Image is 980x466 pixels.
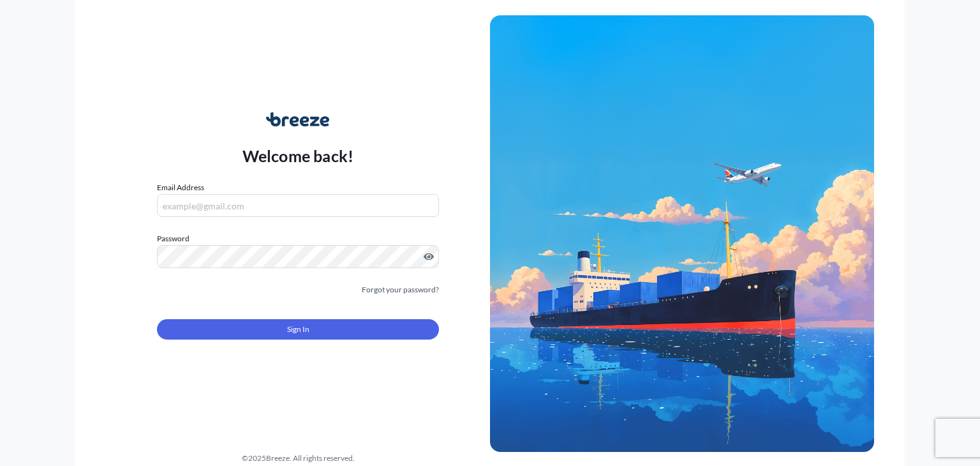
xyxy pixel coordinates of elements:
a: Forgot your password? [362,283,439,296]
button: Sign In [157,319,439,340]
div: © 2025 Breeze. All rights reserved. [106,452,490,465]
p: Welcome back! [242,146,354,166]
input: example@gmail.com [157,194,439,217]
label: Password [157,232,439,245]
label: Email Address [157,181,204,194]
img: Ship illustration [490,15,874,452]
button: Show password [424,252,434,262]
span: Sign In [287,323,309,336]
